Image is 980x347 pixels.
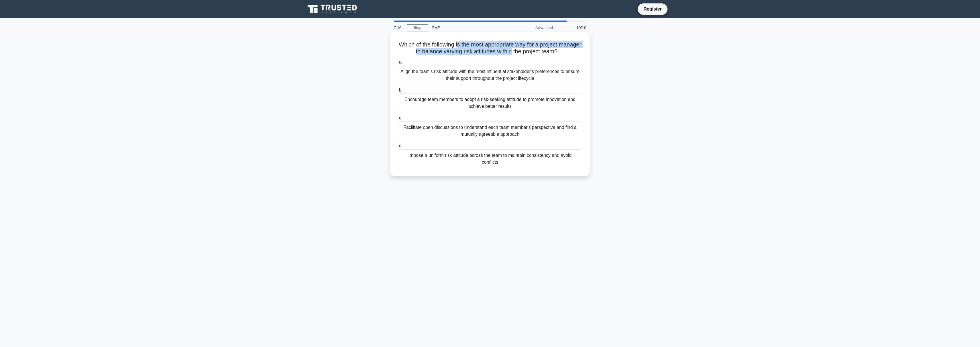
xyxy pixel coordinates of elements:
a: Stop [407,24,428,31]
div: Align the team's risk attitude with the most influential stakeholder's preferences to ensure thei... [398,66,582,84]
div: 7:16 [390,22,407,33]
span: c. [399,115,402,120]
span: a. [399,60,403,64]
span: b. [399,88,403,92]
div: Advanced [507,22,556,33]
div: Encourage team members to adopt a risk-seeking attitude to promote innovation and achieve better ... [398,94,582,112]
div: Impose a uniform risk attitude across the team to maintain consistency and avoid conflicts [398,149,582,168]
h5: Which of the following is the most appropriate way for a project manager to balance varying risk ... [397,41,583,55]
div: 10/10 [556,22,590,33]
div: Facilitate open discussions to understand each team member's perspective and find a mutually agre... [398,121,582,140]
a: Register [640,5,665,13]
div: PMP [428,22,507,33]
span: d. [399,143,403,148]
